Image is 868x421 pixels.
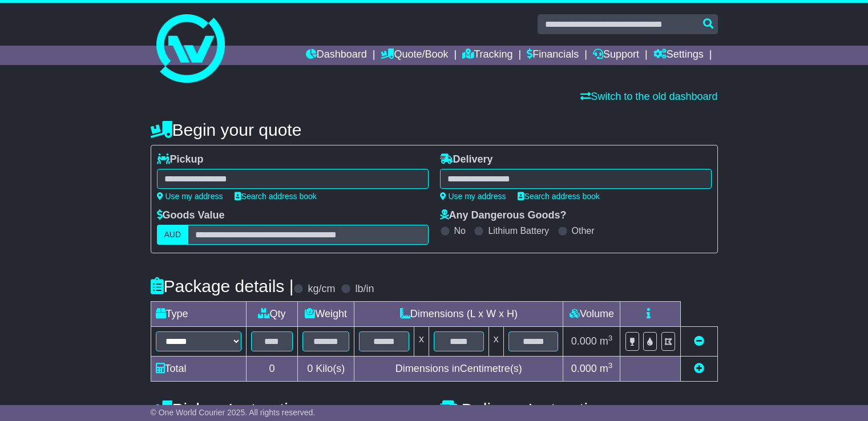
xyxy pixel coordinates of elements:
[246,357,298,382] td: 0
[355,283,374,295] label: lb/in
[307,363,313,374] span: 0
[151,400,429,419] h4: Pickup Instructions
[440,153,493,166] label: Delivery
[381,46,448,65] a: Quote/Book
[151,120,718,139] h4: Begin your quote
[151,277,294,295] h4: Package details |
[354,357,563,382] td: Dimensions in Centimetre(s)
[151,302,246,327] td: Type
[157,209,225,222] label: Goods Value
[246,302,298,327] td: Qty
[571,363,597,374] span: 0.000
[308,283,335,295] label: kg/cm
[580,91,717,102] a: Switch to the old dashboard
[563,302,620,327] td: Volume
[608,361,613,370] sup: 3
[440,209,567,222] label: Any Dangerous Goods?
[157,153,204,166] label: Pickup
[354,302,563,327] td: Dimensions (L x W x H)
[454,225,466,236] label: No
[694,335,704,347] a: Remove this item
[593,46,639,65] a: Support
[151,357,246,382] td: Total
[571,335,597,347] span: 0.000
[306,46,367,65] a: Dashboard
[440,192,506,201] a: Use my address
[518,192,600,201] a: Search address book
[653,46,704,65] a: Settings
[414,327,429,357] td: x
[488,225,549,236] label: Lithium Battery
[608,334,613,342] sup: 3
[298,302,354,327] td: Weight
[488,327,503,357] td: x
[151,408,316,417] span: © One World Courier 2025. All rights reserved.
[157,225,189,245] label: AUD
[527,46,579,65] a: Financials
[235,192,317,201] a: Search address book
[462,46,512,65] a: Tracking
[600,335,613,347] span: m
[600,363,613,374] span: m
[157,192,223,201] a: Use my address
[572,225,595,236] label: Other
[298,357,354,382] td: Kilo(s)
[694,363,704,374] a: Add new item
[440,400,718,419] h4: Delivery Instructions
